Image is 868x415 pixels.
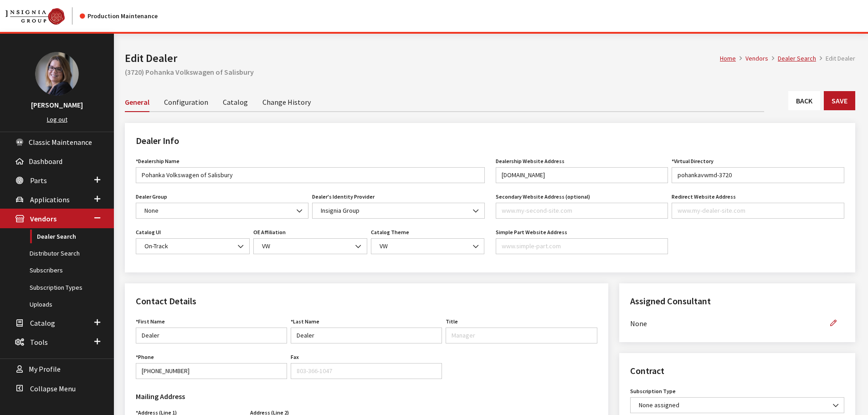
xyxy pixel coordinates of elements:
span: Applications [30,195,70,204]
h1: Edit Dealer [125,50,720,67]
label: Secondary Website Address (optional) [496,193,590,201]
span: Dashboard [29,157,62,166]
a: Log out [47,115,67,123]
input: www.my-second-site.com [496,203,668,219]
li: Vendors [736,54,768,63]
span: None [136,203,308,219]
label: Dealer's Identity Provider [312,193,375,201]
span: Catalog [30,318,55,328]
label: *Dealership Name [136,157,180,165]
input: www.my-dealer-site.com [496,167,668,183]
input: www.simple-part.com [496,238,668,254]
span: Tools [30,338,48,347]
img: Kim Callahan Collins [35,52,79,96]
span: Collapse Menu [30,384,76,393]
label: OE Affiliation [253,228,286,236]
h2: Contact Details [136,294,597,308]
span: Insignia Group [312,203,485,219]
input: site-name [672,167,844,183]
span: Vendors [30,215,56,224]
button: Edit Assigned Consultant [822,315,844,331]
label: Catalog Theme [371,228,409,236]
label: Redirect Website Address [672,193,736,201]
h2: (3720) Pohanka Volkswagen of Salisbury [125,67,855,77]
span: VW [259,241,361,251]
input: 888-579-4458 [136,363,287,379]
input: Manager [446,328,597,343]
span: Classic Maintenance [29,138,92,147]
span: None [630,318,822,329]
h2: Dealer Info [136,134,844,148]
label: *Virtual Directory [672,157,714,165]
img: Catalog Maintenance [5,8,65,25]
span: VW [377,241,479,251]
label: Last Name [291,318,319,326]
a: Home [720,54,736,62]
a: Catalog [223,92,248,111]
div: Production Maintenance [80,11,158,21]
span: VW [371,238,485,254]
label: Phone [136,353,154,361]
input: Doe [291,328,442,343]
a: Change History [262,92,311,111]
span: None assigned [636,400,838,410]
input: John [136,328,287,343]
h2: Assigned Consultant [630,294,844,308]
input: www.my-dealer-site.com [672,203,844,219]
input: 803-366-1047 [291,363,442,379]
a: Configuration [164,92,208,111]
label: First Name [136,318,165,326]
label: Catalog UI [136,228,161,236]
h3: Mailing Address [136,391,361,402]
label: Simple Part Website Address [496,228,567,236]
span: On-Track [136,238,250,254]
button: Save [824,91,855,110]
span: None assigned [630,397,844,413]
h2: Contract [630,364,844,378]
span: VW [253,238,367,254]
a: Dealer Search [778,54,816,62]
input: My Dealer [136,167,485,183]
span: Parts [30,176,47,185]
li: Edit Dealer [816,54,855,63]
a: Back [788,91,820,110]
label: Dealer Group [136,193,167,201]
a: General [125,92,149,112]
span: Insignia Group [318,206,479,215]
label: Subscription Type [630,387,676,395]
h3: [PERSON_NAME] [9,99,105,110]
label: Dealership Website Address [496,157,565,165]
span: My Profile [29,365,61,374]
span: On-Track [142,241,244,251]
span: None [142,206,303,215]
label: Title [446,318,458,326]
a: Insignia Group logo [5,7,80,25]
label: Fax [291,353,299,361]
